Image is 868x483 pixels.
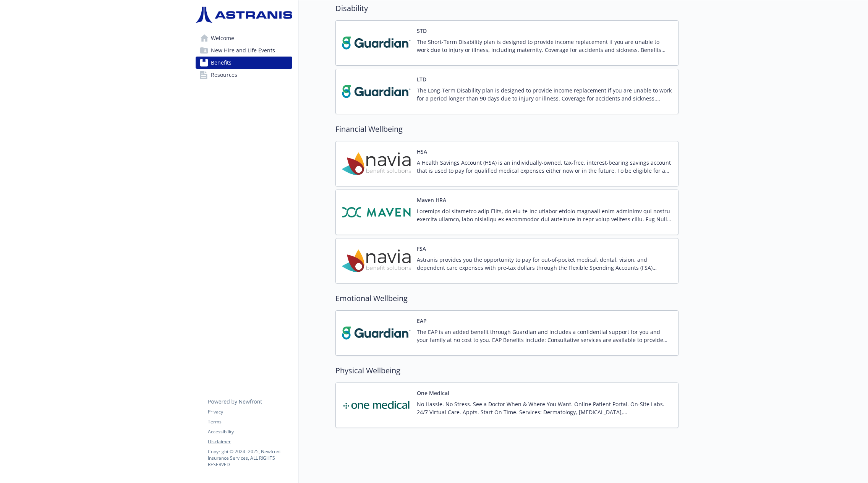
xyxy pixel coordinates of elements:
[417,207,672,223] p: Loremips dol sitametco adip Elits, do eiu-te-inc utlabor etdolo magnaali enim adminimv qui nostru...
[208,438,292,445] a: Disclaimer
[208,428,292,435] a: Accessibility
[417,389,449,397] button: One Medical
[211,44,275,57] span: New Hire and Life Events
[342,317,411,349] img: Guardian carrier logo
[208,448,292,468] p: Copyright © 2024 - 2025 , Newfront Insurance Services, ALL RIGHTS RESERVED
[335,293,679,304] h2: Emotional Wellbeing
[417,245,426,253] button: FSA
[342,27,411,59] img: Guardian carrier logo
[196,32,292,44] a: Welcome
[417,86,672,102] p: The Long-Term Disability plan is designed to provide income replacement if you are unable to work...
[417,38,672,54] p: The Short-Term Disability plan is designed to provide income replacement if you are unable to wor...
[417,75,426,83] button: LTD
[342,147,411,180] img: Navia Benefit Solutions carrier logo
[196,57,292,69] a: Benefits
[211,69,237,81] span: Resources
[196,69,292,81] a: Resources
[417,196,446,204] button: Maven HRA
[417,317,427,325] button: EAP
[211,57,232,69] span: Benefits
[196,44,292,57] a: New Hire and Life Events
[342,245,411,277] img: Navia Benefit Solutions carrier logo
[211,32,234,44] span: Welcome
[335,3,679,14] h2: Disability
[208,408,292,415] a: Privacy
[208,418,292,425] a: Terms
[417,400,672,416] p: No Hassle. No Stress. See a Doctor When & Where You Want. Online Patient Portal. On-Site Labs. 24...
[342,196,411,229] img: Maven carrier logo
[417,256,672,272] p: Astranis provides you the opportunity to pay for out‐of‐pocket medical, dental, vision, and depen...
[417,27,427,35] button: STD
[417,147,427,156] button: HSA
[335,365,679,376] h2: Physical Wellbeing
[417,328,672,344] p: The EAP is an added benefit through Guardian and includes a confidential support for you and your...
[335,123,679,135] h2: Financial Wellbeing
[417,159,672,175] p: A Health Savings Account (HSA) is an individually-owned, tax-free, interest-bearing savings accou...
[342,75,411,108] img: Guardian carrier logo
[342,389,411,421] img: One Medical carrier logo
